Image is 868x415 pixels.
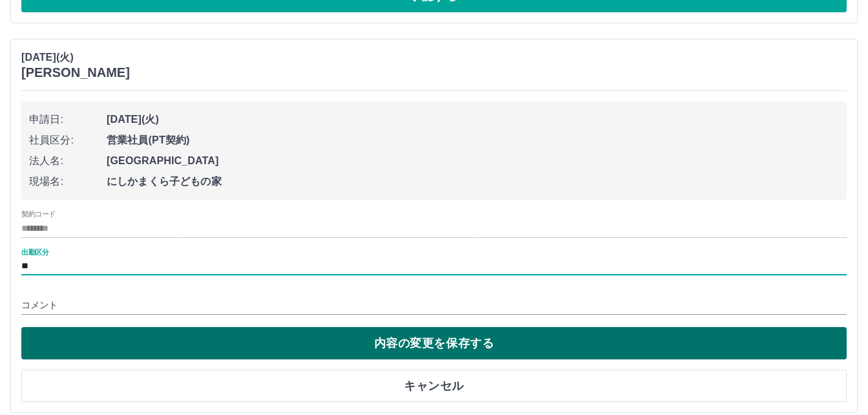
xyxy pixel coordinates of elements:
button: キャンセル [21,370,847,402]
label: 契約コード [21,209,56,219]
h3: [PERSON_NAME] [21,65,130,80]
span: 社員区分: [29,133,107,148]
p: [DATE](火) [21,50,130,65]
label: 出勤区分 [21,247,48,257]
button: 内容の変更を保存する [21,327,847,359]
span: 営業社員(PT契約) [107,133,839,148]
span: 現場名: [29,174,107,189]
span: 申請日: [29,112,107,127]
span: にしかまくら子どもの家 [107,174,839,189]
span: 法人名: [29,153,107,169]
span: [GEOGRAPHIC_DATA] [107,153,839,169]
span: [DATE](火) [107,112,839,127]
